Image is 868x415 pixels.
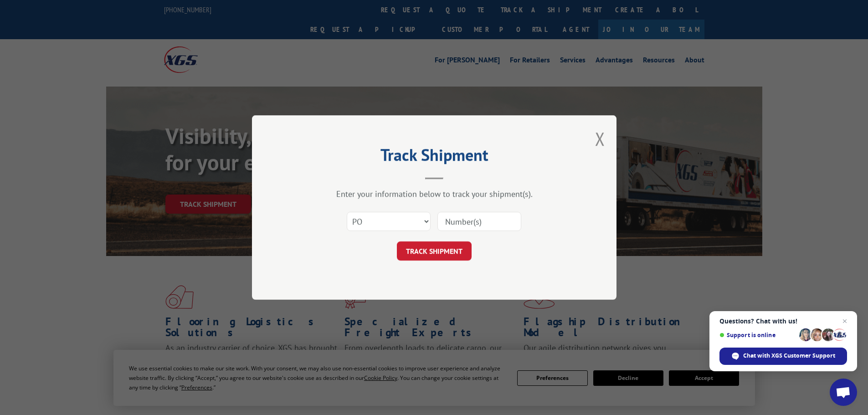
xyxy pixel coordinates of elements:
[719,332,796,338] span: Support is online
[719,348,847,365] div: Chat with XGS Customer Support
[437,212,521,231] input: Number(s)
[719,318,847,325] span: Questions? Chat with us!
[743,352,835,360] span: Chat with XGS Customer Support
[298,189,571,199] div: Enter your information below to track your shipment(s).
[397,241,472,261] button: TRACK SHIPMENT
[595,127,605,151] button: Close modal
[830,379,857,406] div: Open chat
[298,149,571,166] h2: Track Shipment
[839,316,850,327] span: Close chat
